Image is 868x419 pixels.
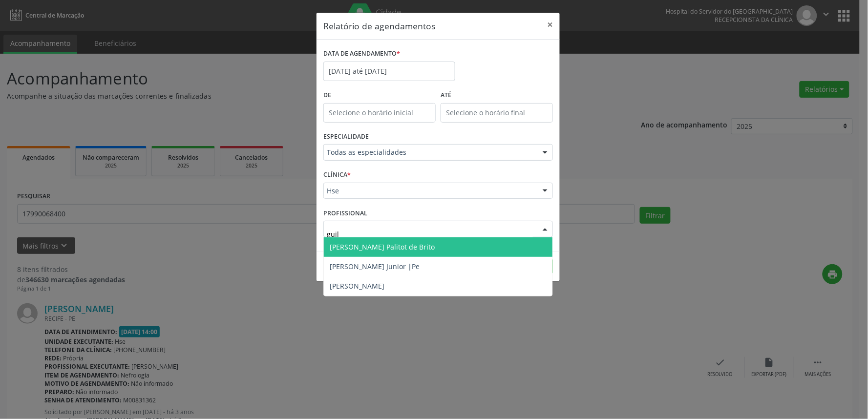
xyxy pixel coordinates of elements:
[323,62,455,81] input: Selecione uma data ou intervalo
[323,168,351,183] label: CLÍNICA
[327,186,533,196] span: Hse
[323,88,436,103] label: De
[330,281,384,291] span: [PERSON_NAME]
[327,224,533,244] input: Selecione um profissional
[323,103,436,123] input: Selecione o horário inicial
[327,147,533,157] span: Todas as especialidades
[323,20,435,32] h5: Relatório de agendamentos
[540,13,560,37] button: Close
[441,103,553,123] input: Selecione o horário final
[323,129,369,145] label: ESPECIALIDADE
[330,262,420,271] span: [PERSON_NAME] Junior |Pe
[441,88,553,103] label: ATÉ
[323,46,400,62] label: DATA DE AGENDAMENTO
[330,242,435,251] span: [PERSON_NAME] Palitot de Brito
[323,206,367,221] label: PROFISSIONAL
